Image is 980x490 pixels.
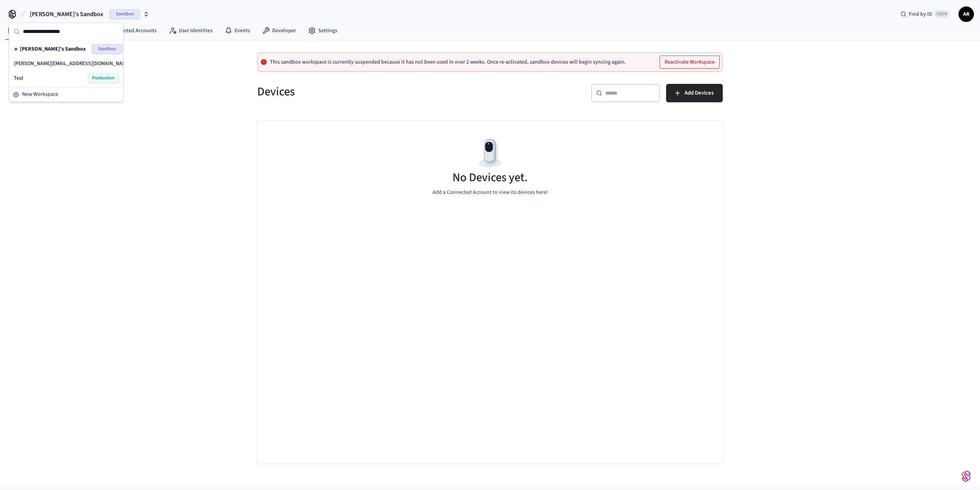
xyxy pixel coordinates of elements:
h5: Devices [257,84,485,100]
span: [PERSON_NAME]'s Sandbox [30,10,103,19]
p: Add a Connected Account to view its devices here! [433,188,548,197]
a: Events [219,24,256,38]
a: Connected Accounts [93,24,163,38]
span: [PERSON_NAME]'s Sandbox [20,45,86,53]
p: This sandbox workspace is currently suspended because it has not been used in over 2 weeks. Once ... [270,59,626,65]
span: AR [959,7,973,21]
button: New Workspace [10,88,122,101]
span: Sandbox [109,9,140,19]
span: Find by ID [909,10,932,18]
span: Ctrl K [934,10,949,18]
a: Developer [256,24,302,38]
span: Sandbox [92,44,122,54]
span: Add Devices [684,88,714,98]
span: Test [14,74,23,82]
button: Add Devices [666,84,723,102]
img: SeamLogoGradient.69752ec5.svg [962,470,971,482]
button: Reactivate Workspace [660,56,719,68]
div: Suggestions [9,40,123,87]
div: Find by IDCtrl K [894,7,955,21]
span: New Workspace [22,90,58,98]
a: Settings [302,24,343,38]
h5: No Devices yet. [452,170,528,185]
span: Production [88,73,119,83]
a: Devices [2,24,41,38]
span: [PERSON_NAME][EMAIL_ADDRESS][DOMAIN_NAME] [14,60,130,67]
img: Devices Empty State [473,136,507,170]
button: AR [959,7,974,22]
a: User Identities [163,24,219,38]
